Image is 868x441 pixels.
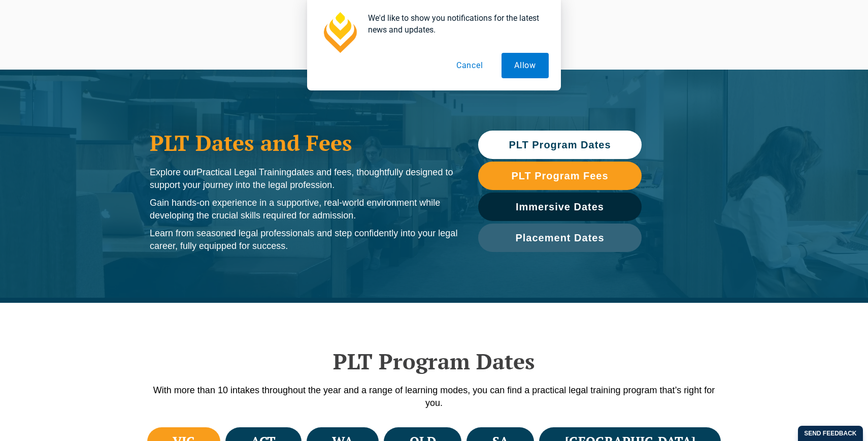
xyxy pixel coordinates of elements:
a: PLT Program Fees [478,162,642,190]
span: PLT Program Dates [509,140,611,150]
span: Placement Dates [515,233,604,243]
h2: PLT Program Dates [145,349,723,374]
p: Learn from seasoned legal professionals and step confidently into your legal career, fully equipp... [150,227,458,253]
a: PLT Program Dates [478,131,642,159]
span: PLT Program Fees [511,171,608,181]
p: With more than 10 intakes throughout the year and a range of learning modes, you can find a pract... [145,384,723,409]
p: Gain hands-on experience in a supportive, real-world environment while developing the crucial ski... [150,197,458,222]
button: Allow [502,53,549,78]
h1: PLT Dates and Fees [150,130,458,155]
a: Placement Dates [478,224,642,252]
div: We'd like to show you notifications for the latest news and updates. [360,12,549,36]
a: Immersive Dates [478,193,642,221]
p: Explore our dates and fees, thoughtfully designed to support your journey into the legal profession. [150,166,458,192]
img: notification icon [319,12,360,53]
span: Immersive Dates [516,202,604,212]
span: Practical Legal Training [196,167,291,177]
button: Cancel [444,53,496,78]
